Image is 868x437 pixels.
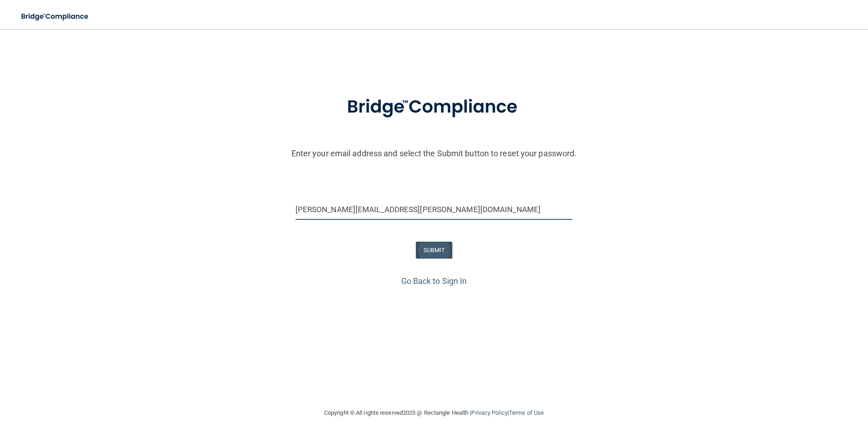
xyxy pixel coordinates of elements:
[401,276,467,286] a: Go Back to Sign In
[416,242,453,258] button: SUBMIT
[14,7,97,26] img: bridge_compliance_login_screen.278c3ca4.svg
[471,409,507,416] a: Privacy Policy
[328,84,540,131] img: bridge_compliance_login_screen.278c3ca4.svg
[509,409,544,416] a: Terms of Use
[268,398,600,427] div: Copyright © All rights reserved 2025 @ Rectangle Health | |
[296,199,573,220] input: Email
